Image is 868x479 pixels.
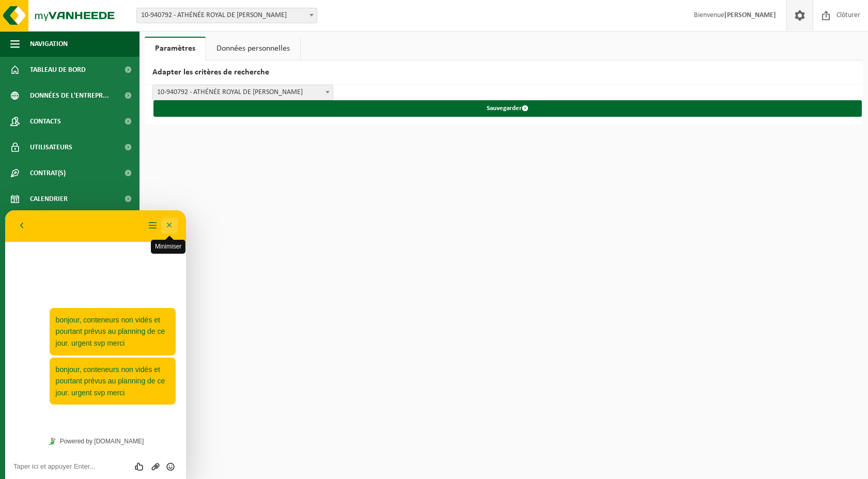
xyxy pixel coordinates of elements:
button: Insérer émoticône [158,251,173,261]
img: Tawky_16x16.svg [43,227,51,235]
span: Contacts [30,109,61,134]
button: Envoyer un fichier [143,251,158,261]
span: Navigation [30,31,68,57]
button: Sauvegarder [153,100,862,117]
span: Données de l'entrepr... [30,83,109,109]
h2: Adapter les critères de recherche [145,60,863,85]
span: Calendrier [30,186,68,212]
span: Utilisateurs [30,134,72,160]
div: Évaluez cette conversation [127,251,143,261]
a: Powered by [DOMAIN_NAME] [39,224,142,238]
strong: [PERSON_NAME] [724,11,776,19]
span: 10-940792 - ATHÉNÉE ROYAL DE BINCHE - BINCHE [137,8,317,23]
span: Tableau de bord [30,57,86,83]
span: Contrat(s) [30,160,66,186]
span: 10-940792 - ATHÉNÉE ROYAL DE BINCHE - BINCHE [136,8,317,23]
iframe: chat widget [5,210,186,479]
span: 10-940792 - ATHÉNÉE ROYAL DE BINCHE - BINCHE [153,85,333,100]
a: Paramètres [145,37,206,60]
div: Group of buttons [127,251,173,261]
span: 10-940792 - ATHÉNÉE ROYAL DE BINCHE - BINCHE [152,85,333,100]
a: Données personnelles [206,37,300,60]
